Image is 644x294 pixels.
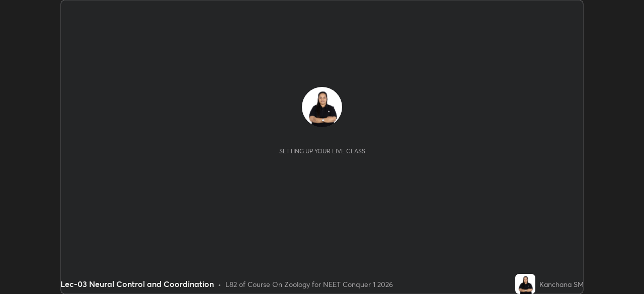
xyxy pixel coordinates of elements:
div: Setting up your live class [279,147,365,155]
img: 32b4ed6bfa594886b60f590cff8db06f.jpg [302,87,342,127]
img: 32b4ed6bfa594886b60f590cff8db06f.jpg [515,274,535,294]
div: • [218,279,221,289]
div: L82 of Course On Zoology for NEET Conquer 1 2026 [225,279,393,289]
div: Kanchana SM [539,279,584,289]
div: Lec-03 Neural Control and Coordination [60,278,214,290]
